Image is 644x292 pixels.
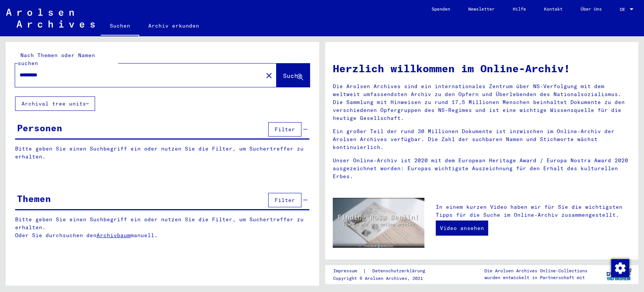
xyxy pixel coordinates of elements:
span: Filter [275,197,295,203]
div: | [333,267,434,275]
a: Video ansehen [436,221,488,236]
h1: Herzlich willkommen im Online-Archiv! [333,61,631,76]
div: Personen [17,121,62,135]
span: Filter [275,126,295,133]
span: Suche [283,72,302,79]
img: video.jpg [333,198,424,248]
p: In einem kurzen Video haben wir für Sie die wichtigsten Tipps für die Suche im Online-Archiv zusa... [436,203,631,219]
p: Unser Online-Archiv ist 2020 mit dem European Heritage Award / Europa Nostra Award 2020 ausgezeic... [333,157,631,180]
p: Bitte geben Sie einen Suchbegriff ein oder nutzen Sie die Filter, um Suchertreffer zu erhalten. O... [15,216,310,239]
p: Die Arolsen Archives sind ein internationales Zentrum über NS-Verfolgung mit dem weltweit umfasse... [333,82,631,122]
div: Themen [17,192,51,205]
p: Bitte geben Sie einen Suchbegriff ein oder nutzen Sie die Filter, um Suchertreffer zu erhalten. [15,145,309,161]
mat-icon: close [264,71,274,80]
img: yv_logo.png [605,265,633,284]
img: Zustimmung ändern [611,259,629,277]
a: Impressum [333,267,363,275]
p: Ein großer Teil der rund 30 Millionen Dokumente ist inzwischen im Online-Archiv der Arolsen Archi... [333,127,631,151]
a: Archivbaum [97,232,131,239]
button: Filter [268,193,301,207]
a: Archiv erkunden [139,17,208,35]
button: Suche [277,64,310,87]
a: Suchen [101,17,139,36]
mat-label: Nach Themen oder Namen suchen [18,52,95,67]
button: Filter [268,122,301,137]
p: wurden entwickelt in Partnerschaft mit [484,274,587,281]
img: Arolsen_neg.svg [6,9,95,28]
button: Clear [261,68,277,83]
p: Copyright © Arolsen Archives, 2021 [333,275,434,282]
p: Die Arolsen Archives Online-Collections [484,267,587,274]
button: Archival tree units [15,96,95,111]
span: DE [620,7,628,12]
a: Datenschutzerklärung [366,267,434,275]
